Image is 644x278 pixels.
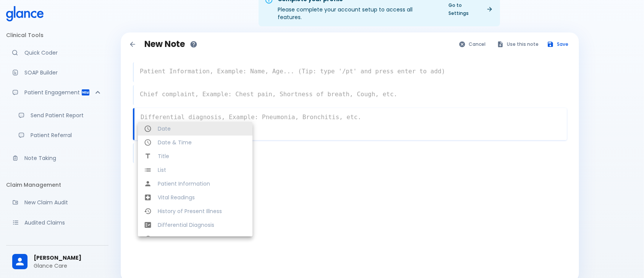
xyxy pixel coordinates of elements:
[158,125,246,133] span: Date
[24,49,102,57] p: Quick Coder
[6,84,108,101] div: Patient Reports & Referrals
[24,199,102,206] p: New Claim Audit
[31,112,102,119] p: Send Patient Report
[12,127,108,144] a: Receive patient referrals
[134,110,567,125] textarea: /
[158,207,246,215] span: History of Present Illness
[158,180,246,187] span: Patient Information
[158,235,246,242] span: Past Medical History
[127,39,138,50] button: Back to notes
[455,39,490,50] button: Cancel and go back to notes
[188,39,199,50] button: How to use notes
[493,39,543,50] button: Use this note for Quick Coder, SOAP Builder, Patient Report
[6,214,108,231] a: View audited claims
[24,89,81,96] p: Patient Engagement
[6,249,108,275] div: [PERSON_NAME]Glance Care
[31,131,102,139] p: Patient Referral
[24,154,102,162] p: Note Taking
[158,152,246,160] span: Title
[34,254,102,262] span: [PERSON_NAME]
[6,150,108,166] a: Advanced note-taking
[158,221,246,229] span: Differential Diagnosis
[144,39,185,49] h1: New Note
[6,44,108,61] a: Moramiz: Find ICD10AM codes instantly
[158,139,246,146] span: Date & Time
[158,166,246,174] span: List
[6,26,108,44] li: Clinical Tools
[6,176,108,194] li: Claim Management
[6,64,108,81] a: Docugen: Compose a clinical documentation in seconds
[24,69,102,76] p: SOAP Builder
[34,262,102,270] p: Glance Care
[12,107,108,124] a: Send a patient summary
[543,39,573,50] button: Save note
[158,194,246,201] span: Vital Readings
[6,194,108,211] a: Audit a new claim
[24,219,102,226] p: Audited Claims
